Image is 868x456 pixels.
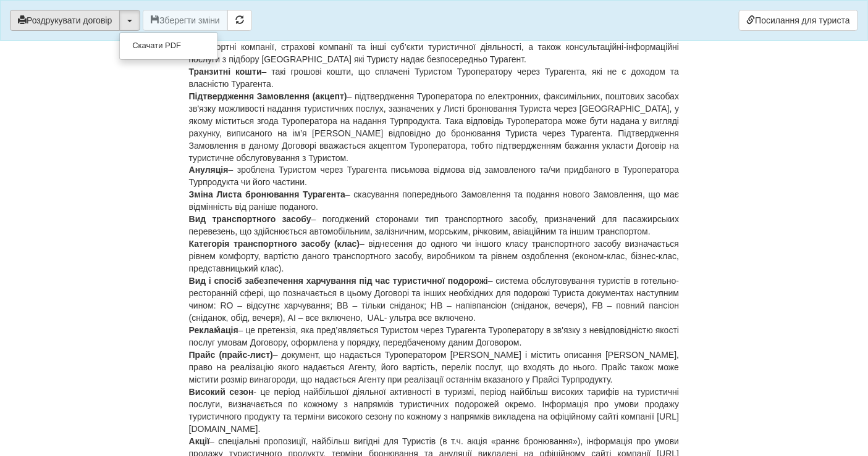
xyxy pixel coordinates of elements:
[189,388,254,397] b: Високий сезон
[189,190,345,200] b: Зміна Листа бронювання Турагента
[189,437,210,447] b: Акції
[189,350,273,360] b: Прайс (прайс-лист)
[143,10,228,31] button: Зберегти зміни
[739,10,858,31] a: Посилання для туриста
[189,215,311,225] b: Вид транспортного засобу
[10,10,120,31] button: Роздрукувати договір
[189,165,229,175] b: Ануляція
[120,36,217,56] a: Скачати PDF
[189,239,360,249] b: Категорія транспортного засобу (клас)
[189,276,488,286] b: Вид і спосіб забезпечення харчування під час туристичної подорожі
[189,91,347,101] b: Підтвердження Замовлення (акцепт)
[189,326,238,336] b: Реклам́ація
[189,67,262,77] b: Транзитні кошти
